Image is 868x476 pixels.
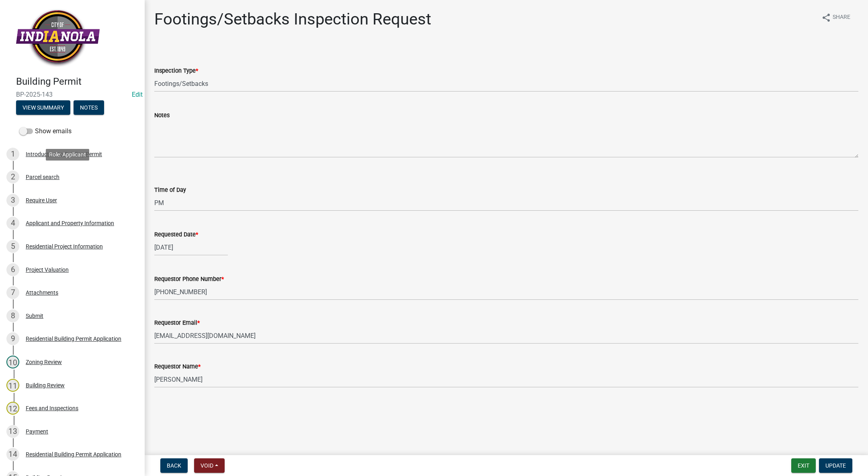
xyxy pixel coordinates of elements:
[26,313,43,319] div: Submit
[74,100,104,115] button: Notes
[16,76,138,87] h4: Building Permit
[6,286,19,299] div: 7
[154,232,198,238] label: Requested Date
[6,217,19,230] div: 4
[6,240,19,253] div: 5
[6,148,19,161] div: 1
[132,91,143,98] wm-modal-confirm: Edit Application Number
[154,68,198,74] label: Inspection Type
[825,462,846,469] span: Update
[201,462,213,469] span: Void
[26,382,65,388] div: Building Review
[833,13,850,22] span: Share
[821,13,831,22] i: share
[26,405,78,411] div: Fees and Inspections
[6,356,19,368] div: 10
[6,332,19,345] div: 9
[26,336,121,342] div: Residential Building Permit Application
[154,320,200,326] label: Requestor Email
[46,149,89,161] div: Role: Applicant
[154,187,186,193] label: Time of Day
[26,197,57,203] div: Require User
[6,194,19,207] div: 3
[16,105,70,111] wm-modal-confirm: Summary
[6,402,19,415] div: 12
[26,452,121,457] div: Residential Building Permit Application
[815,10,857,25] button: shareShare
[819,458,852,473] button: Update
[16,100,70,115] button: View Summary
[6,171,19,183] div: 2
[26,290,58,295] div: Attachments
[16,91,129,98] span: BP-2025-143
[6,425,19,438] div: 13
[6,309,19,322] div: 8
[26,359,62,365] div: Zoning Review
[154,10,431,29] h1: Footings/Setbacks Inspection Request
[26,429,48,434] div: Payment
[6,379,19,392] div: 11
[194,458,225,473] button: Void
[26,244,103,249] div: Residential Project Information
[16,8,100,67] img: City of Indianola, Iowa
[26,220,114,226] div: Applicant and Property Information
[6,263,19,276] div: 6
[19,126,72,136] label: Show emails
[167,462,181,469] span: Back
[26,174,59,180] div: Parcel search
[26,151,102,157] div: Introduction to Building Permit
[791,458,816,473] button: Exit
[154,364,201,370] label: Requestor Name
[160,458,188,473] button: Back
[154,239,228,256] input: mm/dd/yyyy
[154,113,170,118] label: Notes
[132,91,143,98] a: Edit
[6,448,19,461] div: 14
[154,277,224,282] label: Requestor Phone Number
[74,105,104,111] wm-modal-confirm: Notes
[26,267,69,273] div: Project Valuation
